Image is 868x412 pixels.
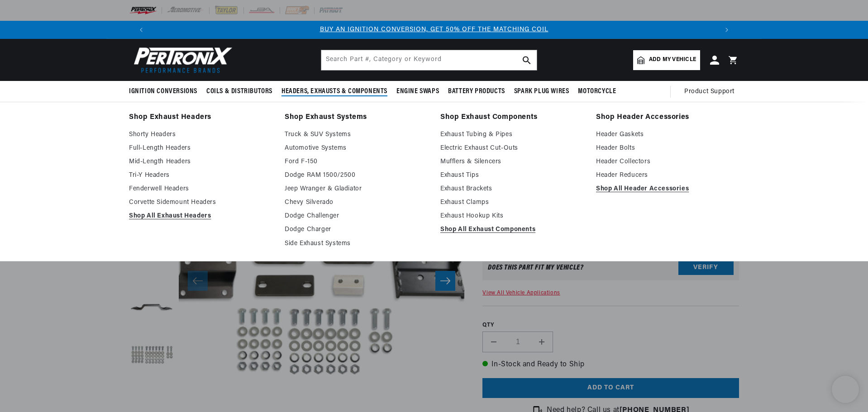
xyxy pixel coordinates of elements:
[206,87,272,96] span: Coils & Distributors
[440,170,583,181] a: Exhaust Tips
[285,129,428,140] a: Truck & SUV Systems
[684,87,734,97] span: Product Support
[129,156,272,167] a: Mid-Length Headers
[129,197,272,208] a: Corvette Sidemount Headers
[129,170,272,181] a: Tri-Y Headers
[440,184,583,194] a: Exhaust Brackets
[396,87,439,96] span: Engine Swaps
[129,184,272,194] a: Fenderwell Headers
[129,81,202,102] summary: Ignition Conversions
[150,25,718,35] div: 1 of 3
[285,238,428,249] a: Side Exhaust Systems
[510,81,574,102] summary: Spark Plug Wires
[482,359,739,371] p: In-Stock and Ready to Ship
[392,81,444,102] summary: Engine Swaps
[285,197,428,208] a: Chevy Silverado
[281,87,387,96] span: Headers, Exhausts & Components
[448,87,505,96] span: Battery Products
[440,224,583,235] a: Shop All Exhaust Components
[440,143,583,154] a: Electric Exhaust Cut-Outs
[482,378,739,398] button: Add to cart
[435,271,455,291] button: Slide right
[285,111,428,124] a: Shop Exhaust Systems
[188,271,208,291] button: Slide left
[482,290,560,296] a: View All Vehicle Applications
[285,170,428,181] a: Dodge RAM 1500/2500
[596,170,739,181] a: Header Reducers
[440,197,583,208] a: Exhaust Clamps
[678,260,734,275] button: Verify
[202,81,277,102] summary: Coils & Distributors
[718,21,736,39] button: Translation missing: en.sections.announcements.next_announcement
[440,156,583,167] a: Mufflers & Silencers
[285,143,428,154] a: Automotive Systems
[440,129,583,140] a: Exhaust Tubing & Pipes
[633,50,700,70] a: Add my vehicle
[514,87,569,96] span: Spark Plug Wires
[132,21,150,39] button: Translation missing: en.sections.announcements.previous_announcement
[596,143,739,154] a: Header Bolts
[129,285,174,331] button: Load image 4 in gallery view
[596,156,739,167] a: Header Collectors
[596,111,739,124] a: Shop Header Accessories
[596,129,739,140] a: Header Gaskets
[129,44,233,76] img: Pertronix
[285,224,428,235] a: Dodge Charger
[578,87,616,96] span: Motorcycle
[517,50,537,70] button: search button
[129,129,272,140] a: Shorty Headers
[573,81,620,102] summary: Motorcycle
[649,56,696,64] span: Add my vehicle
[596,184,739,194] a: Shop All Header Accessories
[320,26,548,33] a: BUY AN IGNITION CONVERSION, GET 50% OFF THE MATCHING COIL
[285,156,428,167] a: Ford F-150
[444,81,510,102] summary: Battery Products
[129,335,174,380] button: Load image 5 in gallery view
[440,111,583,124] a: Shop Exhaust Components
[684,81,739,103] summary: Product Support
[488,264,583,271] div: Does This part fit My vehicle?
[106,21,762,39] slideshow-component: Translation missing: en.sections.announcements.announcement_bar
[277,81,392,102] summary: Headers, Exhausts & Components
[321,50,537,70] input: Search Part #, Category or Keyword
[150,25,718,35] div: Announcement
[129,87,197,96] span: Ignition Conversions
[129,111,272,124] a: Shop Exhaust Headers
[440,211,583,222] a: Exhaust Hookup Kits
[129,211,272,222] a: Shop All Exhaust Headers
[482,322,739,329] label: QTY
[285,184,428,194] a: Jeep Wranger & Gladiator
[285,211,428,222] a: Dodge Challenger
[129,143,272,154] a: Full-Length Headers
